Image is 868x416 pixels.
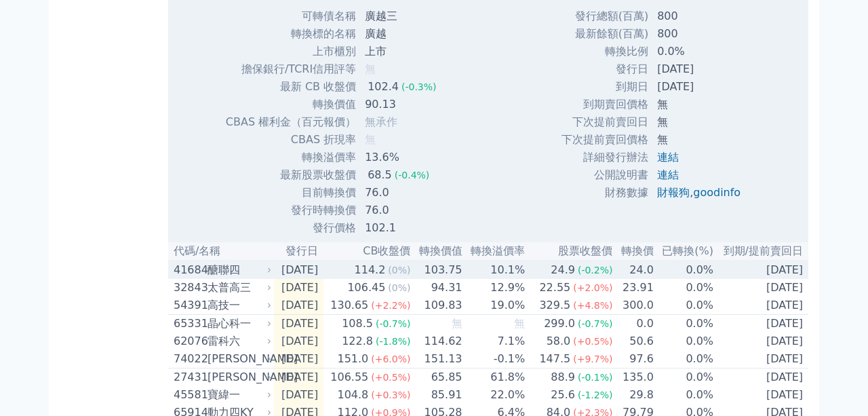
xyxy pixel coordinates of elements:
[225,96,357,113] td: 轉換價值
[371,372,410,383] span: (+0.5%)
[536,280,573,296] div: 22.55
[328,297,371,314] div: 130.65
[274,261,323,279] td: [DATE]
[274,368,323,387] td: [DATE]
[561,96,649,113] td: 到期賣回價格
[613,297,654,315] td: 300.0
[561,131,649,149] td: 下次提前賣回價格
[339,333,376,349] div: 122.8
[365,133,376,146] span: 無
[561,184,649,202] td: 財務數據
[561,113,649,131] td: 下次提前賣回日
[174,297,204,314] div: 54391
[412,368,463,387] td: 65.85
[561,43,649,60] td: 轉換比例
[357,149,447,166] td: 13.6%
[208,280,269,296] div: 太普高三
[573,354,612,364] span: (+9.7%)
[548,387,578,403] div: 25.6
[536,351,573,367] div: 147.5
[208,387,269,403] div: 寶緯一
[371,300,410,311] span: (+2.2%)
[654,350,714,368] td: 0.0%
[463,242,526,261] th: 轉換溢價率
[578,265,613,276] span: (-0.2%)
[452,317,462,330] span: 無
[561,60,649,78] td: 發行日
[388,282,410,293] span: (0%)
[561,149,649,166] td: 詳細發行辦法
[174,351,204,367] div: 74022
[578,318,613,329] span: (-0.7%)
[654,315,714,333] td: 0.0%
[174,387,204,403] div: 45581
[463,333,526,350] td: 7.1%
[357,25,447,43] td: 廣越
[225,113,357,131] td: CBAS 權利金（百元報價）
[357,96,447,113] td: 90.13
[225,202,357,219] td: 發行時轉換價
[357,202,447,219] td: 76.0
[208,316,269,332] div: 晶心科一
[412,297,463,315] td: 109.83
[573,300,612,311] span: (+4.8%)
[357,219,447,237] td: 102.1
[463,386,526,404] td: 22.0%
[714,279,808,297] td: [DATE]
[657,151,679,164] a: 連結
[714,297,808,315] td: [DATE]
[714,333,808,350] td: [DATE]
[208,333,269,349] div: 雷科六
[544,333,574,349] div: 58.0
[412,279,463,297] td: 94.31
[352,262,389,278] div: 114.2
[274,350,323,368] td: [DATE]
[225,166,357,184] td: 最新股票收盤價
[174,316,204,332] div: 65331
[388,265,410,276] span: (0%)
[714,368,808,387] td: [DATE]
[514,317,525,330] span: 無
[225,149,357,166] td: 轉換溢價率
[412,261,463,279] td: 103.75
[536,297,573,314] div: 329.5
[371,390,410,400] span: (+0.3%)
[649,131,751,149] td: 無
[714,386,808,404] td: [DATE]
[365,79,401,95] div: 102.4
[274,279,323,297] td: [DATE]
[395,170,430,181] span: (-0.4%)
[357,7,447,25] td: 廣越三
[225,25,357,43] td: 轉換標的名稱
[344,280,388,296] div: 106.45
[274,333,323,350] td: [DATE]
[654,297,714,315] td: 0.0%
[463,261,526,279] td: 10.1%
[573,336,612,347] span: (+0.5%)
[561,78,649,96] td: 到期日
[714,242,808,261] th: 到期/提前賣回日
[657,186,690,199] a: 財報狗
[401,81,437,92] span: (-0.3%)
[412,350,463,368] td: 151.13
[208,297,269,314] div: 高技一
[365,115,397,128] span: 無承作
[168,242,274,261] th: 代碼/名稱
[225,78,357,96] td: 最新 CB 收盤價
[365,167,395,183] div: 68.5
[225,7,357,25] td: 可轉債名稱
[649,60,751,78] td: [DATE]
[649,43,751,60] td: 0.0%
[174,333,204,349] div: 62076
[649,113,751,131] td: 無
[561,7,649,25] td: 發行總額(百萬)
[714,315,808,333] td: [DATE]
[274,297,323,315] td: [DATE]
[357,184,447,202] td: 76.0
[649,25,751,43] td: 800
[548,262,578,278] div: 24.9
[208,351,269,367] div: [PERSON_NAME]
[225,184,357,202] td: 目前轉換價
[334,351,371,367] div: 151.0
[412,333,463,350] td: 114.62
